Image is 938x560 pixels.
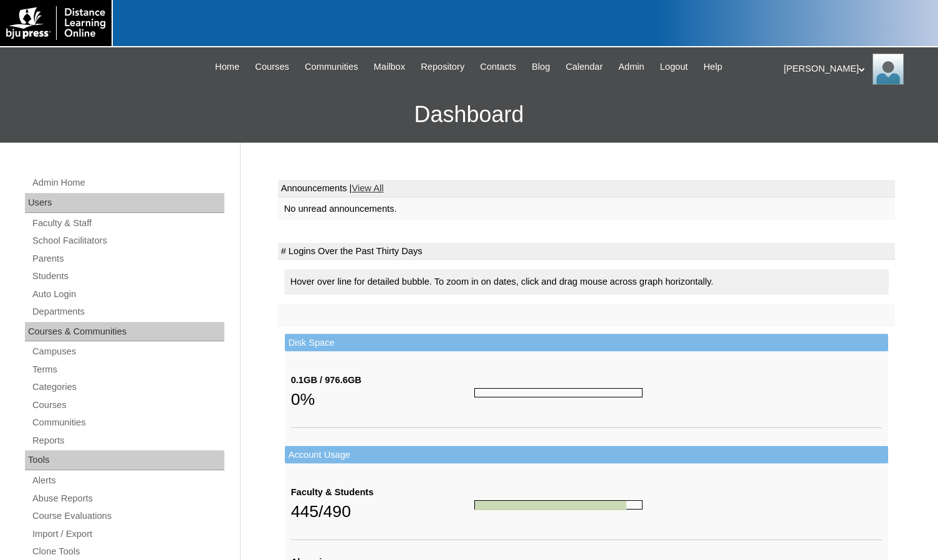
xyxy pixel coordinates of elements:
[25,193,224,213] div: Users
[532,60,550,74] span: Blog
[31,287,224,302] a: Auto Login
[612,60,651,74] a: Admin
[31,491,224,506] a: Abuse Reports
[31,544,224,559] a: Clone Tools
[31,526,224,542] a: Import / Export
[285,446,888,464] td: Account Usage
[654,60,694,74] a: Logout
[525,60,556,74] a: Blog
[299,60,365,74] a: Communities
[305,60,358,74] span: Communities
[618,60,644,74] span: Admin
[31,251,224,267] a: Parents
[784,54,926,85] div: [PERSON_NAME]
[352,183,383,193] a: View All
[255,60,289,74] span: Courses
[291,486,474,499] div: Faculty & Students
[31,216,224,231] a: Faculty & Staff
[285,334,888,352] td: Disk Space
[278,197,895,221] td: No unread announcements.
[31,379,224,395] a: Categories
[25,322,224,342] div: Courses & Communities
[31,304,224,320] a: Departments
[660,60,688,74] span: Logout
[291,499,474,524] div: 445/490
[704,60,722,74] span: Help
[374,60,406,74] span: Mailbox
[697,60,729,74] a: Help
[31,268,224,284] a: Students
[414,60,471,74] a: Repository
[31,473,224,488] a: Alerts
[6,87,932,143] h3: Dashboard
[480,60,516,74] span: Contacts
[873,54,904,85] img: Melanie Sevilla
[31,415,224,430] a: Communities
[6,6,105,40] img: logo-white.png
[566,60,603,74] span: Calendar
[421,60,464,74] span: Repository
[560,60,609,74] a: Calendar
[278,243,895,260] td: # Logins Over the Past Thirty Days
[474,60,522,74] a: Contacts
[31,175,224,191] a: Admin Home
[31,233,224,249] a: School Facilitators
[31,397,224,413] a: Courses
[31,362,224,377] a: Terms
[31,433,224,448] a: Reports
[215,60,239,74] span: Home
[25,450,224,470] div: Tools
[284,269,889,295] div: Hover over line for detailed bubble. To zoom in on dates, click and drag mouse across graph horiz...
[291,374,474,387] div: 0.1GB / 976.6GB
[368,60,412,74] a: Mailbox
[31,344,224,359] a: Campuses
[209,60,246,74] a: Home
[291,387,474,412] div: 0%
[249,60,295,74] a: Courses
[31,508,224,524] a: Course Evaluations
[278,180,895,197] td: Announcements |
